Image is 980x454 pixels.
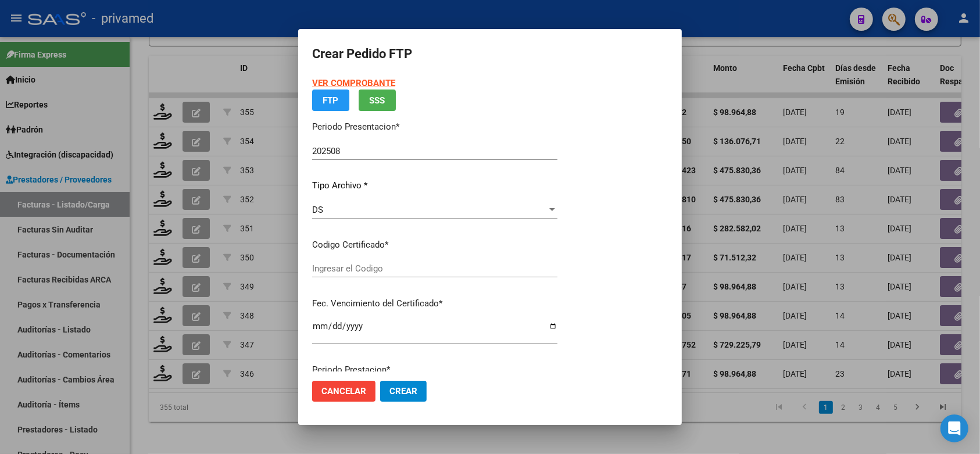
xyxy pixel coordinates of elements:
[312,297,557,310] p: Fec. Vencimiento del Certificado
[389,386,417,396] span: Crear
[312,205,323,215] span: DS
[312,43,668,65] h2: Crear Pedido FTP
[312,238,557,252] p: Codigo Certificado
[312,78,395,88] a: VER COMPROBANTE
[321,386,366,396] span: Cancelar
[312,90,349,111] button: FTP
[312,120,557,134] p: Periodo Presentacion
[323,95,339,106] span: FTP
[370,95,385,106] span: SSS
[940,414,968,442] div: Open Intercom Messenger
[359,90,396,111] button: SSS
[312,179,557,192] p: Tipo Archivo *
[312,381,375,402] button: Cancelar
[380,381,427,402] button: Crear
[312,363,557,377] p: Periodo Prestacion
